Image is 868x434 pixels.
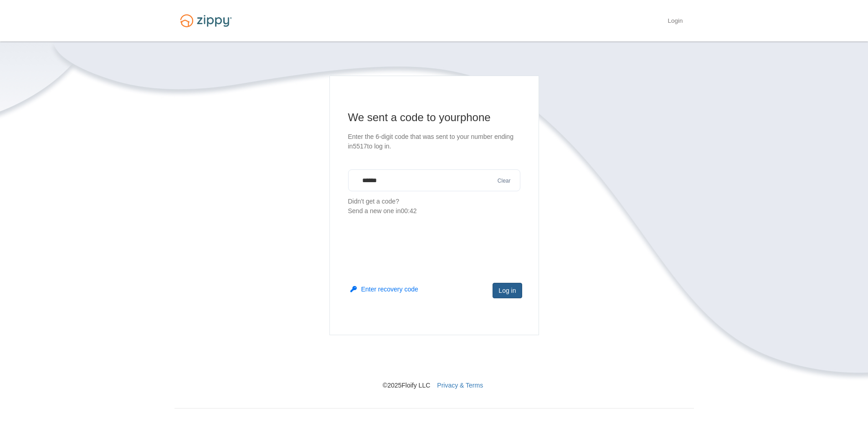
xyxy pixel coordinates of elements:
[348,110,520,125] h1: We sent a code to your phone
[350,285,418,294] button: Enter recovery code
[348,206,520,216] div: Send a new one in 00:42
[437,382,483,389] a: Privacy & Terms
[348,197,520,216] p: Didn't get a code?
[175,10,237,31] img: Logo
[495,177,514,185] button: Clear
[668,17,683,26] a: Login
[348,132,520,151] p: Enter the 6-digit code that was sent to your number ending in 5517 to log in.
[175,335,694,390] nav: © 2025 Floify LLC
[493,283,522,298] button: Log in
